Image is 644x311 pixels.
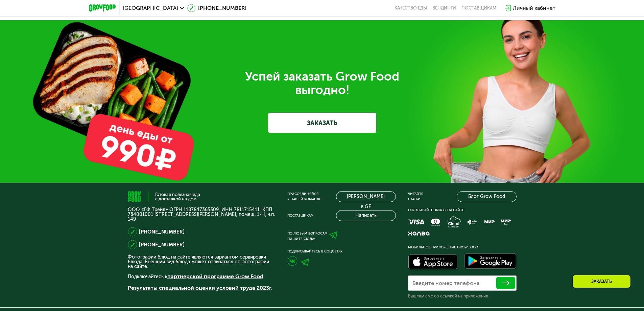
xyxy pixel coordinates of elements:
div: Готовая полезная еда с доставкой на дом [155,192,200,201]
img: Доступно в Google Play [463,252,518,272]
div: Успей заказать Grow Food выгодно! [133,70,511,97]
a: ЗАКАЗАТЬ [268,113,376,133]
p: Подключайтесь к [128,272,275,281]
a: Качество еды [395,5,427,11]
span: [GEOGRAPHIC_DATA] [123,5,178,11]
div: Подписывайтесь в соцсетях [287,249,396,254]
label: Введите номер телефона [412,281,479,285]
p: ООО «ГФ Трейд» ОГРН 1187847365309, ИНН 7811715411, КПП 784001001 [STREET_ADDRESS][PERSON_NAME], п... [128,207,275,222]
div: Вышлем смс со ссылкой на приложение [408,293,517,299]
a: [PHONE_NUMBER] [139,241,185,249]
div: Заказать [572,275,631,288]
div: поставщикам [461,5,496,11]
a: [PHONE_NUMBER] [139,228,185,236]
div: Оплачивайте заказы на сайте [408,207,517,213]
div: Поставщикам: [287,213,314,218]
a: Результаты специальной оценки условий труда 2023г. [128,285,272,291]
button: Написать [336,210,396,221]
div: Личный кабинет [513,4,555,12]
a: партнерской программе Grow Food [167,273,263,280]
div: Присоединяйся к нашей команде [287,191,321,202]
a: Блог Grow Food [457,191,517,202]
a: [PHONE_NUMBER] [187,4,246,12]
p: Фотографии блюд на сайте являются вариантом сервировки блюда. Внешний вид блюда может отличаться ... [128,255,275,269]
div: По любым вопросам пишите сюда: [287,231,328,242]
div: Мобильное приложение Grow Food [408,245,517,250]
a: [PERSON_NAME] в GF [336,191,396,202]
div: Читайте статьи [408,191,423,202]
a: Вендинги [432,5,456,11]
